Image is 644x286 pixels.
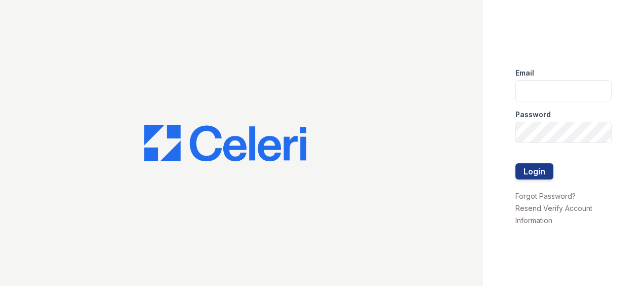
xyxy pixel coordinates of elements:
button: Login [515,163,553,180]
a: Forgot Password? [515,192,576,200]
img: CE_Logo_Blue-a8612792a0a2168367f1c8372b55b34899dd931a85d93a1a3d3e32e68fde9ad4.png [144,125,306,161]
label: Email [515,68,534,78]
label: Password [515,110,551,120]
a: Resend Verify Account Information [515,204,592,225]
